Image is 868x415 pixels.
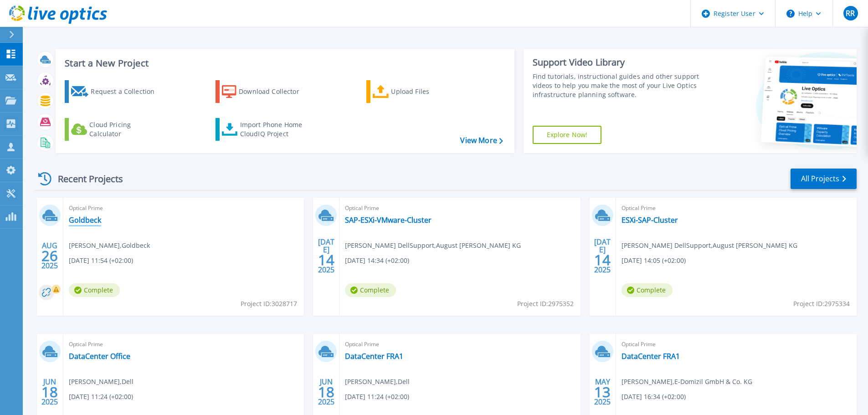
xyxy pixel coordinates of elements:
[318,239,335,272] div: [DATE] 2025
[391,82,464,101] div: Upload Files
[41,239,58,272] div: AUG 2025
[345,392,409,402] span: [DATE] 11:24 (+02:00)
[41,375,58,409] div: JUN 2025
[621,203,851,213] span: Optical Prime
[69,283,120,297] span: Complete
[69,392,133,402] span: [DATE] 11:24 (+02:00)
[793,299,850,309] span: Project ID: 2975334
[594,375,611,409] div: MAY 2025
[791,169,857,189] a: All Projects
[621,339,851,349] span: Optical Prime
[345,241,521,251] span: [PERSON_NAME] DellSupport , August [PERSON_NAME] KG
[318,375,335,409] div: JUN 2025
[216,80,317,103] a: Download Collector
[621,283,673,297] span: Complete
[345,377,410,387] span: [PERSON_NAME] , Dell
[621,215,678,225] a: ESXi-SAP-Cluster
[345,283,396,297] span: Complete
[345,215,431,225] a: SAP-ESXi-VMware-Cluster
[240,120,311,138] div: Import Phone Home CloudIQ Project
[594,388,611,396] span: 13
[345,352,403,361] a: DataCenter FRA1
[65,58,503,68] h3: Start a New Project
[621,256,686,266] span: [DATE] 14:05 (+02:00)
[35,168,135,190] div: Recent Projects
[318,256,334,264] span: 14
[65,118,166,141] a: Cloud Pricing Calculator
[533,72,703,99] div: Find tutorials, instructional guides and other support videos to help you make the most of your L...
[69,241,150,251] span: [PERSON_NAME] , Goldbeck
[69,256,133,266] span: [DATE] 11:54 (+02:00)
[69,215,101,225] a: Goldbeck
[594,256,611,264] span: 14
[318,388,334,396] span: 18
[594,239,611,272] div: [DATE] 2025
[533,126,602,144] a: Explore Now!
[69,339,298,349] span: Optical Prime
[91,82,164,101] div: Request a Collection
[460,136,503,145] a: View More
[89,120,162,138] div: Cloud Pricing Calculator
[69,203,298,213] span: Optical Prime
[533,56,703,68] div: Support Video Library
[69,377,134,387] span: [PERSON_NAME] , Dell
[621,352,680,361] a: DataCenter FRA1
[41,388,58,396] span: 18
[241,299,297,309] span: Project ID: 3028717
[345,256,409,266] span: [DATE] 14:34 (+02:00)
[621,392,686,402] span: [DATE] 16:34 (+02:00)
[621,241,797,251] span: [PERSON_NAME] DellSupport , August [PERSON_NAME] KG
[366,80,468,103] a: Upload Files
[517,299,574,309] span: Project ID: 2975352
[69,352,130,361] a: DataCenter Office
[621,377,752,387] span: [PERSON_NAME] , E-Domizil GmbH & Co. KG
[345,203,575,213] span: Optical Prime
[239,82,312,101] div: Download Collector
[345,339,575,349] span: Optical Prime
[65,80,166,103] a: Request a Collection
[846,10,855,17] span: RR
[41,252,58,260] span: 26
